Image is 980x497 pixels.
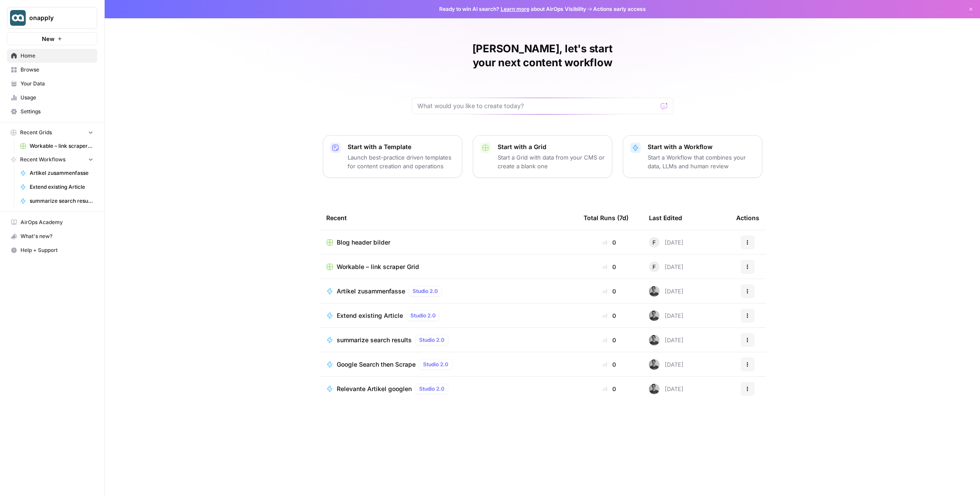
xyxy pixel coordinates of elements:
[649,310,659,321] img: uiui24d9ttykpss5u7csy303mqk9
[652,238,656,247] span: F
[20,108,93,116] span: Settings
[20,66,93,74] span: Browse
[584,287,635,296] div: 0
[20,156,65,163] span: Recent Workflows
[326,238,570,247] a: Blog header bilder
[337,385,412,393] span: Relevante Artikel googlen
[7,126,97,139] button: Recent Grids
[7,105,97,119] a: Settings
[337,287,405,296] span: Artikel zusammenfasse
[30,142,93,150] span: Workable – link scraper Grid
[323,135,462,178] button: Start with a TemplateLaunch best-practice driven templates for content creation and operations
[20,246,93,254] span: Help + Support
[7,63,97,77] a: Browse
[593,5,646,13] span: Actions early access
[652,262,656,271] span: F
[648,143,755,151] p: Start with a Workflow
[7,229,97,243] button: What's new?
[348,143,455,151] p: Start with a Template
[16,166,97,180] a: Artikel zusammenfasse
[623,135,762,178] button: Start with a WorkflowStart a Workflow that combines your data, LLMs and human review
[649,359,683,370] div: [DATE]
[326,206,570,230] div: Recent
[348,153,455,170] p: Launch best-practice driven templates for content creation and operations
[7,7,97,29] button: Workspace: onapply
[7,77,97,91] a: Your Data
[649,310,683,321] div: [DATE]
[16,180,97,194] a: Extend existing Article
[20,52,93,60] span: Home
[649,206,682,230] div: Last Edited
[649,286,683,296] div: [DATE]
[30,197,93,205] span: summarize search results
[498,153,605,170] p: Start a Grid with data from your CMS or create a blank one
[736,206,759,230] div: Actions
[423,361,448,368] span: Studio 2.0
[16,194,97,208] a: summarize search results
[584,262,635,271] div: 0
[7,32,97,45] button: New
[7,91,97,105] a: Usage
[42,34,55,43] span: New
[584,238,635,247] div: 0
[326,335,570,345] a: summarize search resultsStudio 2.0
[649,335,683,345] div: [DATE]
[337,311,403,320] span: Extend existing Article
[584,311,635,320] div: 0
[649,384,659,394] img: uiui24d9ttykpss5u7csy303mqk9
[649,335,659,345] img: uiui24d9ttykpss5u7csy303mqk9
[30,169,93,177] span: Artikel zusammenfasse
[326,310,570,321] a: Extend existing ArticleStudio 2.0
[337,238,390,247] span: Blog header bilder
[412,42,673,70] h1: [PERSON_NAME], let's start your next content workflow
[20,80,93,88] span: Your Data
[473,135,612,178] button: Start with a GridStart a Grid with data from your CMS or create a blank one
[326,286,570,296] a: Artikel zusammenfasseStudio 2.0
[337,262,419,271] span: Workable – link scraper Grid
[584,336,635,344] div: 0
[584,206,628,230] div: Total Runs (7d)
[649,286,659,296] img: uiui24d9ttykpss5u7csy303mqk9
[649,237,683,248] div: [DATE]
[7,230,97,243] div: What's new?
[326,262,570,271] a: Workable – link scraper Grid
[326,359,570,370] a: Google Search then ScrapeStudio 2.0
[648,153,755,170] p: Start a Workflow that combines your data, LLMs and human review
[419,385,444,393] span: Studio 2.0
[498,143,605,151] p: Start with a Grid
[584,385,635,393] div: 0
[16,139,97,153] a: Workable – link scraper Grid
[649,384,683,394] div: [DATE]
[337,336,412,344] span: summarize search results
[439,5,586,13] span: Ready to win AI search? about AirOps Visibility
[29,14,82,22] span: onapply
[326,384,570,394] a: Relevante Artikel googlenStudio 2.0
[337,360,416,369] span: Google Search then Scrape
[649,359,659,370] img: uiui24d9ttykpss5u7csy303mqk9
[584,360,635,369] div: 0
[417,102,657,110] input: What would you like to create today?
[649,262,683,272] div: [DATE]
[20,218,93,226] span: AirOps Academy
[7,153,97,166] button: Recent Workflows
[413,287,438,295] span: Studio 2.0
[7,243,97,257] button: Help + Support
[30,183,93,191] span: Extend existing Article
[501,6,529,12] a: Learn more
[7,215,97,229] a: AirOps Academy
[410,312,436,320] span: Studio 2.0
[20,94,93,102] span: Usage
[7,49,97,63] a: Home
[10,10,26,26] img: onapply Logo
[419,336,444,344] span: Studio 2.0
[20,129,52,136] span: Recent Grids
